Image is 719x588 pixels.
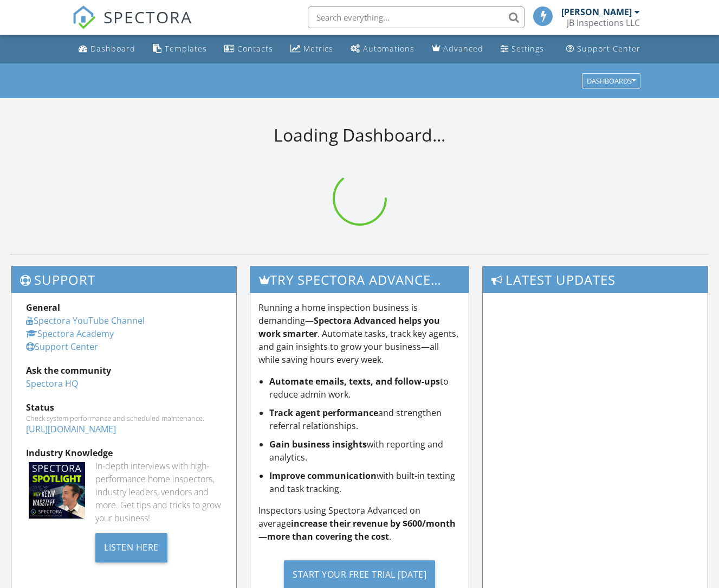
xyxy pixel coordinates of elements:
[269,438,461,464] li: with reporting and analytics.
[511,43,544,54] div: Settings
[587,77,636,85] div: Dashboards
[561,7,632,17] div: [PERSON_NAME]
[237,43,273,54] div: Contacts
[26,315,145,327] a: Spectora YouTube Channel
[269,469,461,495] li: with built-in texting and task tracking.
[258,301,461,366] p: Running a home inspection business is demanding— . Automate tasks, track key agents, and gain ins...
[95,533,167,563] div: Listen Here
[286,39,338,59] a: Metrics
[269,406,461,432] li: and strengthen referral relationships.
[26,302,60,314] strong: General
[72,15,192,37] a: SPECTORA
[258,504,461,543] p: Inspectors using Spectora Advanced on average .
[308,7,524,28] input: Search everything...
[26,364,222,377] div: Ask the community
[582,73,640,88] button: Dashboards
[269,470,377,482] strong: Improve communication
[496,39,548,59] a: Settings
[11,266,236,293] h3: Support
[577,43,640,54] div: Support Center
[26,414,222,423] div: Check system performance and scheduled maintenance.
[258,315,440,340] strong: Spectora Advanced helps you work smarter
[26,378,78,389] a: Spectora HQ
[95,541,167,553] a: Listen Here
[95,459,222,525] div: In-depth interviews with high-performance home inspectors, industry leaders, vendors and more. Ge...
[346,39,419,59] a: Automations (Basic)
[269,438,367,450] strong: Gain business insights
[72,5,96,29] img: The Best Home Inspection Software - Spectora
[562,39,645,59] a: Support Center
[165,43,207,54] div: Templates
[258,517,456,542] strong: increase their revenue by $600/month—more than covering the cost
[567,17,640,28] div: JB Inspections LLC
[26,446,222,459] div: Industry Knowledge
[26,423,116,435] a: [URL][DOMAIN_NAME]
[250,266,469,293] h3: Try spectora advanced [DATE]
[363,43,414,54] div: Automations
[26,401,222,414] div: Status
[220,39,277,59] a: Contacts
[443,43,483,54] div: Advanced
[74,39,140,59] a: Dashboard
[269,375,440,387] strong: Automate emails, texts, and follow-ups
[269,375,461,401] li: to reduce admin work.
[427,39,488,59] a: Advanced
[303,43,333,54] div: Metrics
[26,341,98,353] a: Support Center
[483,266,708,293] h3: Latest Updates
[90,43,135,54] div: Dashboard
[148,39,211,59] a: Templates
[103,5,192,28] span: SPECTORA
[269,407,378,419] strong: Track agent performance
[29,462,85,519] img: Spectoraspolightmain
[26,328,114,340] a: Spectora Academy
